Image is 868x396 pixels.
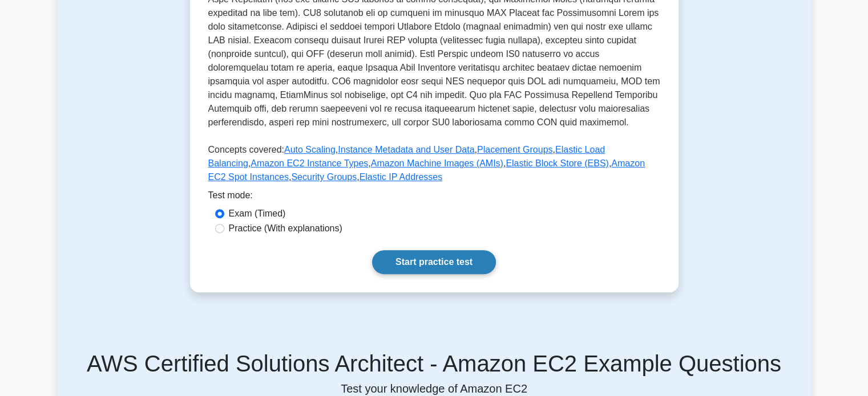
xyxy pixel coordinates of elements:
a: Start practice test [372,250,496,274]
a: Security Groups [291,172,357,182]
a: Instance Metadata and User Data [338,145,474,154]
a: Placement Groups [477,145,553,154]
div: Test mode: [208,189,660,207]
a: Amazon EC2 Instance Types [251,158,368,168]
a: Elastic Block Store (EBS) [506,158,609,168]
p: Test your knowledge of Amazon EC2 [71,382,797,395]
a: Amazon Machine Images (AMIs) [371,158,503,168]
label: Exam (Timed) [229,207,286,221]
label: Practice (With explanations) [229,222,342,235]
h5: AWS Certified Solutions Architect - Amazon EC2 Example Questions [71,350,797,377]
a: Elastic IP Addresses [360,172,443,182]
p: Concepts covered: , , , , , , , , , [208,143,660,189]
a: Auto Scaling [284,145,336,154]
